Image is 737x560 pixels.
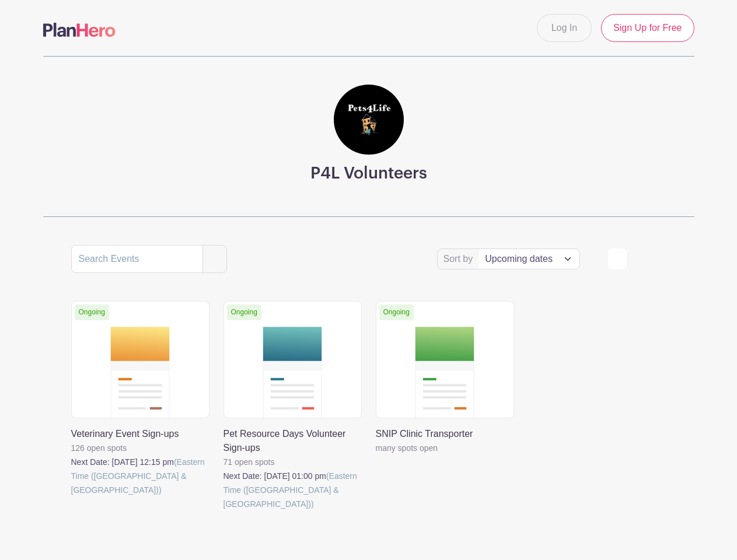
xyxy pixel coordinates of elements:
[608,249,666,269] div: order and view
[43,23,116,37] img: logo-507f7623f17ff9eddc593b1ce0a138ce2505c220e1c5a4e2b4648c50719b7d32.svg
[537,14,592,42] a: Log In
[71,245,203,273] input: Search Events
[334,85,404,155] img: square%20black%20logo%20FB%20profile.jpg
[310,164,427,184] h3: P4L Volunteers
[443,252,477,266] label: Sort by
[601,14,694,42] a: Sign Up for Free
